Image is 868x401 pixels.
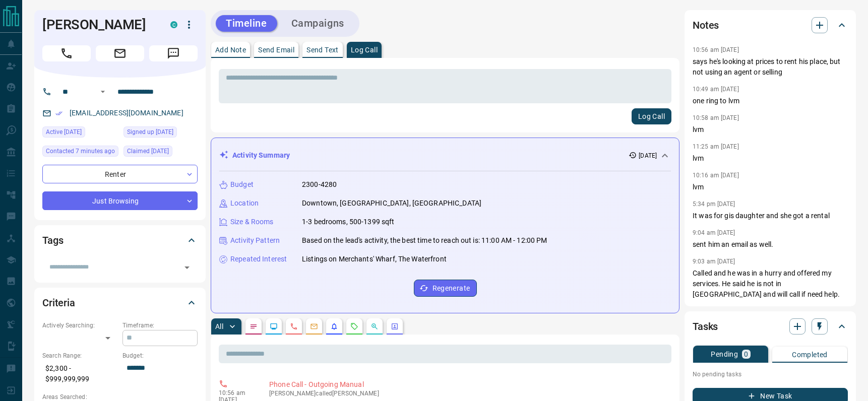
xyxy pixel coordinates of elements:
[55,110,63,117] svg: Email Verified
[42,228,198,252] div: Tags
[96,45,144,61] span: Email
[230,179,254,190] p: Budget
[693,239,848,250] p: sent him an email as well.
[42,360,117,387] p: $2,300 - $999,999,999
[215,323,223,330] p: All
[302,198,481,209] p: Downtown, [GEOGRAPHIC_DATA], [GEOGRAPHIC_DATA]
[216,15,277,32] button: Timeline
[42,191,198,210] div: Just Browsing
[219,146,671,165] div: Activity Summary[DATE]
[744,351,748,358] p: 0
[639,151,657,160] p: [DATE]
[42,17,155,33] h1: [PERSON_NAME]
[46,146,115,156] span: Contacted 7 minutes ago
[46,127,82,137] span: Active [DATE]
[250,322,258,330] svg: Notes
[693,211,848,221] p: It was for gis daughter and she got a rental
[693,182,848,192] p: lvm
[310,322,318,330] svg: Emails
[370,322,379,330] svg: Opportunities
[270,322,278,330] svg: Lead Browsing Activity
[693,172,739,179] p: 10:16 am [DATE]
[693,96,848,106] p: one ring to lvm
[632,108,671,124] button: Log Call
[42,45,91,61] span: Call
[693,268,848,300] p: Called and he was in a hurry and offered my services. He said he is not in [GEOGRAPHIC_DATA] and ...
[170,21,177,28] div: condos.ca
[258,46,294,53] p: Send Email
[269,390,667,397] p: [PERSON_NAME] called [PERSON_NAME]
[269,379,667,390] p: Phone Call - Outgoing Manual
[693,258,735,265] p: 9:03 am [DATE]
[693,124,848,135] p: lvm
[391,322,399,330] svg: Agent Actions
[122,321,198,330] p: Timeframe:
[230,217,274,227] p: Size & Rooms
[219,389,254,396] p: 10:56 am
[302,235,547,246] p: Based on the lead's activity, the best time to reach out is: 11:00 AM - 12:00 PM
[711,351,738,358] p: Pending
[42,295,75,311] h2: Criteria
[302,217,395,227] p: 1-3 bedrooms, 500-1399 sqft
[693,318,718,335] h2: Tasks
[123,126,198,141] div: Sat Feb 23 2019
[42,232,63,248] h2: Tags
[281,15,354,32] button: Campaigns
[290,322,298,330] svg: Calls
[693,201,735,208] p: 5:34 pm [DATE]
[693,17,719,33] h2: Notes
[230,235,280,246] p: Activity Pattern
[693,229,735,236] p: 9:04 am [DATE]
[693,367,848,382] p: No pending tasks
[693,114,739,121] p: 10:58 am [DATE]
[215,46,246,53] p: Add Note
[123,146,198,160] div: Thu Sep 21 2023
[70,109,183,117] a: [EMAIL_ADDRESS][DOMAIN_NAME]
[42,126,118,141] div: Sat Aug 16 2025
[42,146,118,160] div: Mon Aug 18 2025
[351,46,378,53] p: Log Call
[232,150,290,161] p: Activity Summary
[42,351,117,360] p: Search Range:
[306,46,339,53] p: Send Text
[42,291,198,315] div: Criteria
[693,86,739,93] p: 10:49 am [DATE]
[693,143,739,150] p: 11:25 am [DATE]
[42,321,117,330] p: Actively Searching:
[122,351,198,360] p: Budget:
[302,254,447,264] p: Listings on Merchants' Wharf, The Waterfront
[693,13,848,37] div: Notes
[693,314,848,339] div: Tasks
[127,127,173,137] span: Signed up [DATE]
[149,45,198,61] span: Message
[230,198,259,209] p: Location
[127,146,169,156] span: Claimed [DATE]
[792,351,828,358] p: Completed
[42,165,198,183] div: Renter
[97,86,109,98] button: Open
[693,153,848,164] p: lvm
[693,46,739,53] p: 10:56 am [DATE]
[414,280,477,297] button: Regenerate
[330,322,338,330] svg: Listing Alerts
[693,56,848,78] p: says he's looking at prices to rent his place, but not using an agent or selling
[350,322,358,330] svg: Requests
[302,179,337,190] p: 2300-4280
[180,260,194,275] button: Open
[230,254,287,264] p: Repeated Interest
